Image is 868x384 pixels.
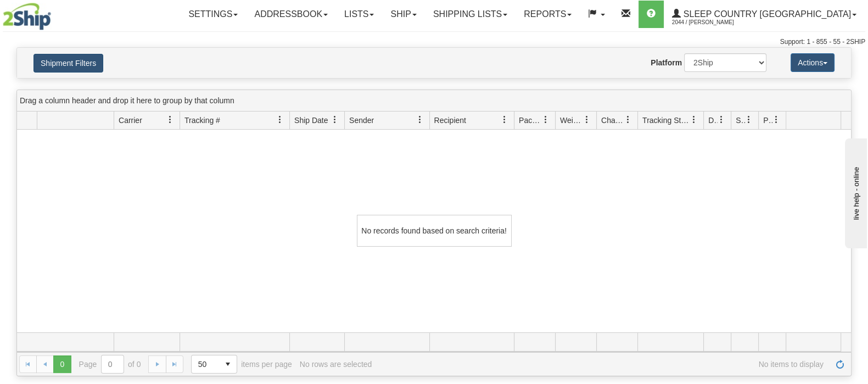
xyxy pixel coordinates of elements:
a: Ship Date filter column settings [326,110,344,129]
span: Packages [519,115,542,126]
div: grid grouping header [17,90,851,112]
span: Charge [601,115,624,126]
a: Settings [180,1,246,28]
span: Sender [349,115,374,126]
span: Pickup Status [763,115,772,126]
a: Sender filter column settings [411,110,429,129]
label: Platform [651,57,682,68]
a: Pickup Status filter column settings [767,110,786,129]
a: Tracking # filter column settings [271,110,289,129]
img: logo2044.jpg [3,3,51,30]
span: Shipment Issues [736,115,745,126]
span: No items to display [379,360,824,369]
a: Sleep Country [GEOGRAPHIC_DATA] 2044 / [PERSON_NAME] [664,1,865,28]
a: Ship [382,1,424,28]
span: Page of 0 [79,355,141,374]
iframe: chat widget [843,136,867,248]
span: 50 [198,359,212,370]
a: Recipient filter column settings [495,110,514,129]
span: Carrier [119,115,142,126]
button: Shipment Filters [33,54,103,73]
a: Shipment Issues filter column settings [740,110,758,129]
span: select [219,355,237,373]
a: Packages filter column settings [536,110,555,129]
span: Page 0 [53,355,71,373]
a: Weight filter column settings [578,110,596,129]
a: Addressbook [246,1,336,28]
div: live help - online [8,9,102,18]
span: 2044 / [PERSON_NAME] [672,17,754,28]
button: Actions [791,53,835,72]
span: Weight [560,115,583,126]
a: Shipping lists [425,1,516,28]
a: Reports [516,1,580,28]
a: Carrier filter column settings [161,110,180,129]
div: No rows are selected [300,360,372,369]
span: Sleep Country [GEOGRAPHIC_DATA] [681,9,851,19]
a: Refresh [831,355,849,373]
a: Delivery Status filter column settings [712,110,731,129]
span: Tracking Status [642,115,690,126]
span: Delivery Status [708,115,718,126]
span: Ship Date [294,115,328,126]
div: Support: 1 - 855 - 55 - 2SHIP [3,37,865,47]
a: Lists [336,1,382,28]
a: Charge filter column settings [619,110,637,129]
span: Tracking # [184,115,220,126]
span: items per page [191,355,292,374]
div: No records found based on search criteria! [357,215,512,247]
a: Tracking Status filter column settings [685,110,703,129]
span: Page sizes drop down [191,355,237,374]
span: Recipient [434,115,466,126]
